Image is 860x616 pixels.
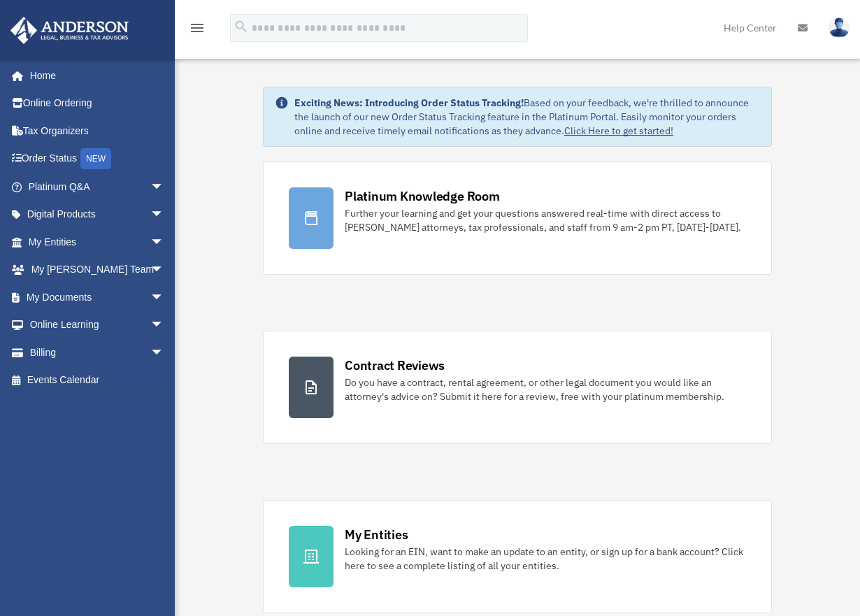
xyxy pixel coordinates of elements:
[10,228,185,256] a: My Entitiesarrow_drop_down
[150,338,178,367] span: arrow_drop_down
[345,545,746,573] div: Looking for an EIN, want to make an update to an entity, or sign up for a bank account? Click her...
[80,148,111,169] div: NEW
[150,201,178,229] span: arrow_drop_down
[10,173,185,201] a: Platinum Q&Aarrow_drop_down
[263,500,772,613] a: My Entities Looking for an EIN, want to make an update to an entity, or sign up for a bank accoun...
[150,256,178,285] span: arrow_drop_down
[189,24,206,36] a: menu
[829,17,850,38] img: User Pic
[345,357,445,374] div: Contract Reviews
[150,311,178,340] span: arrow_drop_down
[10,89,185,117] a: Online Ordering
[564,124,673,137] a: Click Here to get started!
[150,283,178,312] span: arrow_drop_down
[10,283,185,311] a: My Documentsarrow_drop_down
[10,201,185,229] a: Digital Productsarrow_drop_down
[10,145,185,173] a: Order StatusNEW
[345,187,500,205] div: Platinum Knowledge Room
[10,338,185,366] a: Billingarrow_drop_down
[10,62,178,89] a: Home
[263,331,772,444] a: Contract Reviews Do you have a contract, rental agreement, or other legal document you would like...
[10,311,185,339] a: Online Learningarrow_drop_down
[345,526,408,543] div: My Entities
[294,96,760,138] div: Based on your feedback, we're thrilled to announce the launch of our new Order Status Tracking fe...
[263,162,772,275] a: Platinum Knowledge Room Further your learning and get your questions answered real-time with dire...
[10,366,185,394] a: Events Calendar
[234,19,249,34] i: search
[345,375,746,403] div: Do you have a contract, rental agreement, or other legal document you would like an attorney's ad...
[6,17,133,44] img: Anderson Advisors Platinum Portal
[189,20,206,36] i: menu
[150,173,178,201] span: arrow_drop_down
[10,117,185,145] a: Tax Organizers
[345,206,746,234] div: Further your learning and get your questions answered real-time with direct access to [PERSON_NAM...
[10,256,185,284] a: My [PERSON_NAME] Teamarrow_drop_down
[150,228,178,257] span: arrow_drop_down
[294,96,524,109] strong: Exciting News: Introducing Order Status Tracking!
